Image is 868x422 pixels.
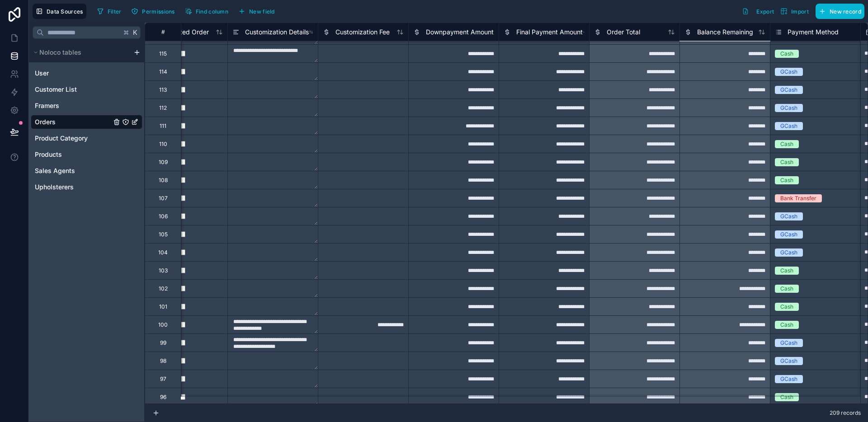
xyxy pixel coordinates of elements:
span: Import [791,8,809,15]
div: 96 [160,394,166,401]
span: New field [249,8,275,15]
div: GCash [780,249,797,257]
span: Filter [108,8,122,15]
div: Cash [780,140,793,148]
div: # [152,28,174,35]
span: Balance Remaining [697,28,753,37]
a: Permissions [128,5,181,18]
div: 110 [159,141,167,148]
div: 103 [159,267,168,274]
div: 113 [159,86,167,94]
div: 109 [159,159,168,166]
div: GCash [780,122,797,130]
span: 209 records [830,409,861,417]
button: Find column [182,5,231,18]
div: 98 [160,357,166,365]
div: 106 [159,213,168,220]
div: 100 [158,321,168,328]
div: Cash [780,393,793,401]
div: Cash [780,321,793,329]
div: Cash [780,50,793,58]
span: Customized Order [155,28,209,37]
span: Order Total [607,28,640,37]
div: GCash [780,68,797,76]
div: GCash [780,375,797,383]
span: Payment Method [788,28,839,37]
button: Import [777,4,812,19]
button: New field [235,5,278,18]
button: Filter [94,5,125,18]
button: Export [739,4,777,19]
span: Data Sources [47,8,83,15]
div: 99 [160,339,166,347]
div: Cash [780,303,793,311]
div: Cash [780,267,793,275]
span: Export [756,8,774,15]
button: Permissions [128,5,178,18]
div: Cash [780,285,793,293]
button: Data Sources [33,4,86,19]
div: 101 [159,303,167,310]
div: 108 [159,177,168,184]
div: GCash [780,104,797,112]
span: Find column [196,8,228,15]
div: GCash [780,230,797,239]
div: 111 [160,122,166,130]
span: Final Payment Amount [516,28,583,37]
div: 115 [159,50,167,57]
div: GCash [780,357,797,365]
button: New record [816,4,864,19]
div: 102 [159,285,168,292]
div: Bank Transfer [780,194,816,202]
div: 107 [159,195,168,202]
span: Customization Details [245,28,309,37]
div: 105 [159,231,168,238]
div: 97 [160,375,166,383]
span: K [132,29,138,36]
div: Cash [780,158,793,166]
a: New record [812,4,864,19]
div: GCash [780,339,797,347]
div: Cash [780,176,793,184]
div: 114 [159,68,167,75]
span: Customization Fee [335,28,390,37]
span: Permissions [142,8,175,15]
span: Downpayment Amount [426,28,494,37]
div: GCash [780,212,797,220]
span: New record [830,8,861,15]
div: 112 [159,104,167,112]
div: 104 [158,249,168,256]
div: GCash [780,86,797,94]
